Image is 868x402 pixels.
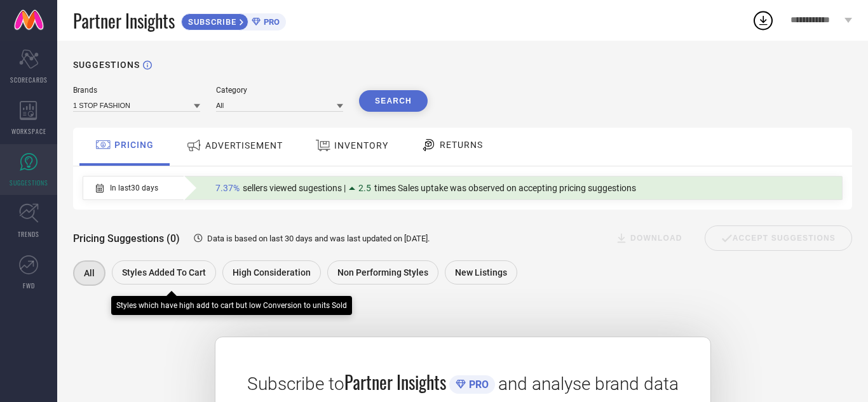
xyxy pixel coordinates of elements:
[110,184,158,192] span: In last 30 days
[358,183,371,193] span: 2.5
[215,183,240,193] span: 7.37%
[205,140,283,151] span: ADVERTISEMENT
[466,379,489,391] span: PRO
[261,17,280,27] span: PRO
[73,86,200,95] div: Brands
[247,373,344,394] span: Subscribe to
[498,373,679,394] span: and analyse brand data
[10,75,48,84] span: SCORECARDS
[337,267,428,278] span: Non Performing Styles
[216,86,343,95] div: Category
[344,369,446,395] span: Partner Insights
[334,140,388,151] span: INVENTORY
[73,60,140,70] h1: SUGGESTIONS
[440,140,483,150] span: RETURNS
[243,183,346,193] span: sellers viewed sugestions |
[374,183,636,193] span: times Sales uptake was observed on accepting pricing suggestions
[181,10,286,30] a: SUBSCRIBEPRO
[10,178,48,187] span: SUGGESTIONS
[455,267,507,278] span: New Listings
[73,232,180,245] span: Pricing Suggestions (0)
[122,267,206,278] span: Styles Added To Cart
[84,268,95,278] span: All
[359,90,428,112] button: Search
[233,267,311,278] span: High Consideration
[209,180,642,196] div: Percentage of sellers who have viewed suggestions for the current Insight Type
[114,140,154,150] span: PRICING
[207,234,430,243] span: Data is based on last 30 days and was last updated on [DATE] .
[73,8,175,34] span: Partner Insights
[182,17,240,27] span: SUBSCRIBE
[18,229,39,239] span: TRENDS
[11,126,46,136] span: WORKSPACE
[23,281,35,290] span: FWD
[752,9,775,32] div: Open download list
[705,225,852,251] div: Accept Suggestions
[116,301,347,310] div: Styles which have high add to cart but low Conversion to units Sold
